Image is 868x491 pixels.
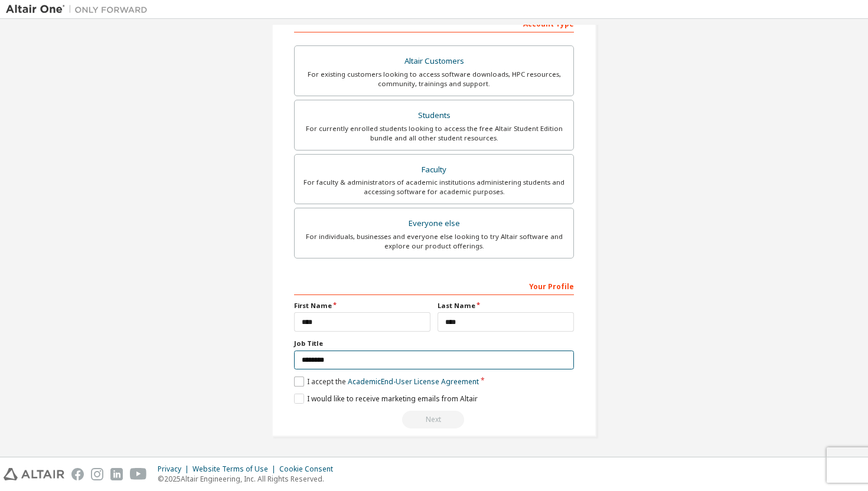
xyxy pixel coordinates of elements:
[71,468,84,480] img: facebook.svg
[91,468,103,480] img: instagram.svg
[302,70,566,89] div: For existing customers looking to access software downloads, HPC resources, community, trainings ...
[302,178,566,197] div: For faculty & administrators of academic institutions administering students and accessing softwa...
[279,464,340,474] div: Cookie Consent
[158,464,192,474] div: Privacy
[302,162,566,178] div: Faculty
[302,53,566,70] div: Altair Customers
[294,411,574,428] div: Read and acccept EULA to continue
[294,276,574,295] div: Your Profile
[6,4,154,15] img: Altair One
[294,301,430,310] label: First Name
[192,464,279,474] div: Website Terms of Use
[158,474,340,484] p: © 2025 Altair Engineering, Inc. All Rights Reserved.
[4,468,64,480] img: altair_logo.svg
[110,468,123,480] img: linkedin.svg
[294,394,478,404] label: I would like to receive marketing emails from Altair
[302,124,566,143] div: For currently enrolled students looking to access the free Altair Student Edition bundle and all ...
[294,377,479,387] label: I accept the
[438,301,574,310] label: Last Name
[348,377,479,387] a: Academic End-User License Agreement
[294,339,574,348] label: Job Title
[302,107,566,124] div: Students
[130,468,147,480] img: youtube.svg
[302,232,566,251] div: For individuals, businesses and everyone else looking to try Altair software and explore our prod...
[302,215,566,232] div: Everyone else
